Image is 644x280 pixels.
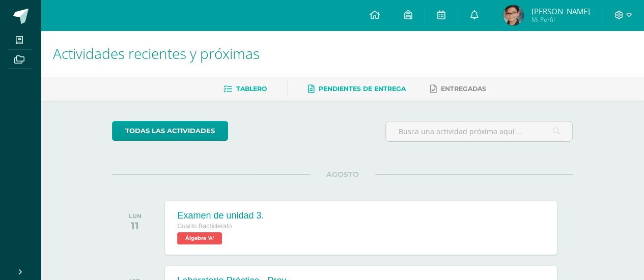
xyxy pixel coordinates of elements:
[53,44,260,63] span: Actividades recientes y próximas
[310,170,375,179] span: AGOSTO
[129,212,142,220] div: LUN
[177,223,232,230] span: Cuarto Bachillerato
[223,81,267,97] a: Tablero
[503,5,523,25] img: 3bba886a9c75063d96c5e58f8e6632be.png
[236,85,267,92] span: Tablero
[430,81,486,97] a: Entregadas
[441,85,486,92] span: Entregadas
[177,232,222,244] span: Álgebra 'A'
[386,121,572,141] input: Busca una actividad próxima aquí...
[112,121,228,141] a: todas las Actividades
[531,15,590,24] span: Mi Perfil
[308,81,406,97] a: Pendientes de entrega
[531,6,590,16] span: [PERSON_NAME]
[319,85,406,92] span: Pendientes de entrega
[129,220,142,232] div: 11
[177,210,264,221] div: Examen de unidad 3.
